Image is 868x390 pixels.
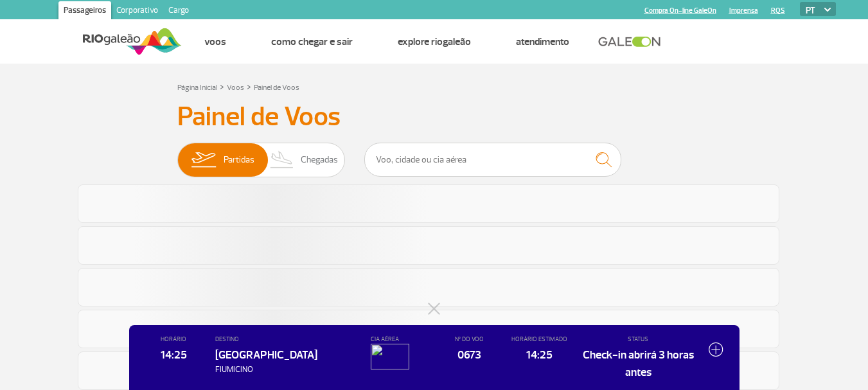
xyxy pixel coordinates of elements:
[163,1,194,22] a: Cargo
[644,6,716,15] a: Compra On-line GaleOn
[254,83,299,93] a: Painel de Voos
[771,6,785,15] a: RQS
[441,335,498,344] span: Nº DO VOO
[227,83,244,93] a: Voos
[581,335,695,344] span: STATUS
[215,335,359,344] span: DESTINO
[145,335,202,344] span: HORÁRIO
[145,346,202,363] span: 14:25
[177,101,691,133] h3: Painel de Voos
[301,143,338,177] span: Chegadas
[511,335,568,344] span: HORÁRIO ESTIMADO
[511,346,568,363] span: 14:25
[398,35,471,48] a: Explore RIOgaleão
[581,346,695,380] span: Check-in abrirá 3 horas antes
[215,364,359,376] span: FIUMICINO
[215,348,317,362] span: [GEOGRAPHIC_DATA]
[441,346,498,363] span: 0673
[224,143,254,177] span: Partidas
[263,143,301,177] img: slider-desembarque
[371,335,428,344] span: CIA AÉREA
[516,35,569,48] a: Atendimento
[58,1,111,22] a: Passageiros
[111,1,163,22] a: Corporativo
[204,35,226,48] a: Voos
[729,6,758,15] a: Imprensa
[247,79,251,94] a: >
[220,79,224,94] a: >
[271,35,353,48] a: Como chegar e sair
[177,83,217,93] a: Página Inicial
[183,143,224,177] img: slider-embarque
[364,143,621,177] input: Voo, cidade ou cia aérea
